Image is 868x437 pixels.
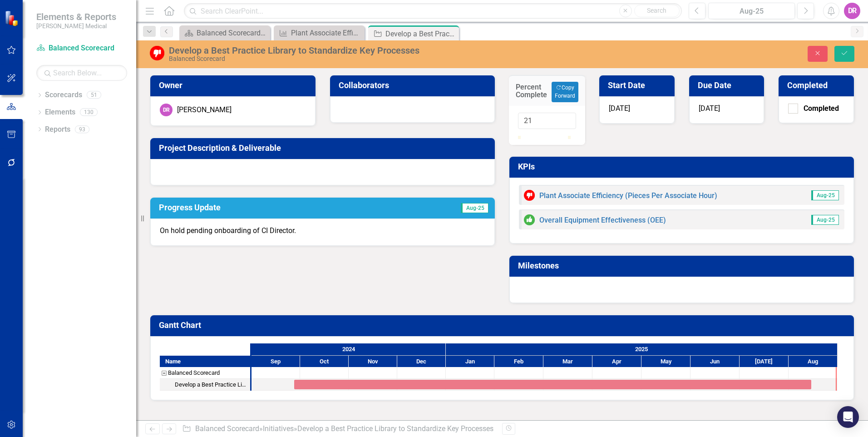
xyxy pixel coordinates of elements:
div: Task: Start date: 2024-09-27 End date: 2025-08-15 [294,380,811,389]
div: Develop a Best Practice Library to Standardize Key Processes [169,45,545,55]
div: Dec [397,356,446,367]
p: On hold pending onboarding of CI Director. [160,226,485,236]
div: Develop a Best Practice Library to Standardize Key Processes [160,379,250,391]
h3: Owner [159,81,310,90]
div: Jun [690,356,740,367]
img: Below Target [150,46,164,60]
a: Scorecards [45,90,82,100]
div: Name [160,356,250,367]
button: Copy Forward [552,82,578,102]
div: Balanced Scorecard [168,367,220,379]
input: Search Below... [36,65,127,81]
a: Overall Equipment Effectiveness (OEE) [539,216,666,224]
h3: Due Date [698,81,759,90]
div: Oct [300,356,349,367]
div: Sep [252,356,300,367]
span: Aug-25 [811,190,839,200]
div: Apr [592,356,641,367]
h3: Milestones [518,261,848,270]
input: Search ClearPoint... [184,3,682,19]
div: Balanced Scorecard [160,367,250,379]
div: DR [160,104,173,116]
span: [DATE] [609,104,630,113]
a: Plant Associate Efficiency (Pieces Per Associate Hour) [276,27,362,39]
small: [PERSON_NAME] Medical [36,22,116,30]
a: Initiatives [263,424,294,433]
div: 51 [87,91,101,99]
div: Jul [740,356,789,367]
div: Mar [543,356,592,367]
div: Aug [789,356,838,367]
h3: Project Description & Deliverable [159,144,489,153]
div: May [641,356,690,367]
span: Search [647,7,666,14]
h3: Completed [787,81,848,90]
div: Aug-25 [711,6,792,17]
div: Task: Start date: 2024-09-27 End date: 2025-08-15 [160,379,250,391]
span: [DATE] [699,104,720,113]
div: Develop a Best Practice Library to Standardize Key Processes [175,379,247,391]
div: Feb [494,356,543,367]
img: On or Above Target [524,214,535,225]
a: Balanced Scorecard [36,43,127,54]
a: Reports [45,124,70,135]
h3: Collaborators [339,81,490,90]
div: Open Intercom Messenger [837,406,859,428]
a: Balanced Scorecard [195,424,259,433]
a: Plant Associate Efficiency (Pieces Per Associate Hour) [539,191,717,200]
span: Aug-25 [811,215,839,225]
div: 130 [80,109,98,116]
a: Elements [45,107,75,118]
div: [PERSON_NAME] [177,105,232,115]
button: Search [634,5,680,17]
h3: Percent Complete [516,83,547,99]
h3: KPIs [518,162,848,171]
div: 93 [75,125,89,133]
div: Nov [349,356,397,367]
img: ClearPoint Strategy [5,10,20,26]
div: Balanced Scorecard Welcome Page [197,27,268,39]
img: Below Target [524,190,535,201]
div: Balanced Scorecard [169,55,545,62]
h3: Start Date [608,81,669,90]
h3: Progress Update [159,203,385,212]
div: » » [182,424,495,434]
a: Balanced Scorecard Welcome Page [182,27,268,39]
div: Develop a Best Practice Library to Standardize Key Processes [297,424,493,433]
div: 2024 [252,343,446,355]
div: Jan [446,356,494,367]
h3: Gantt Chart [159,321,848,330]
span: Elements & Reports [36,11,116,22]
button: DR [844,3,860,19]
div: 2025 [446,343,838,355]
span: Aug-25 [461,203,488,213]
div: Task: Balanced Scorecard Start date: 2024-09-27 End date: 2024-09-28 [160,367,250,379]
div: Develop a Best Practice Library to Standardize Key Processes [385,28,457,40]
div: Plant Associate Efficiency (Pieces Per Associate Hour) [291,27,362,39]
button: Aug-25 [708,3,795,19]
